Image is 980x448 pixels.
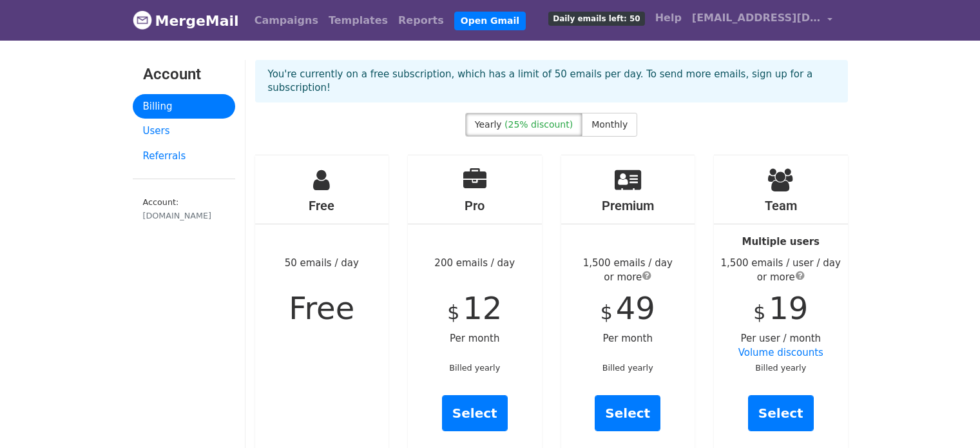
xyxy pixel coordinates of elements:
[454,12,526,30] a: Open Gmail
[268,68,835,95] p: You're currently on a free subscription, which has a limit of 50 emails per day. To send more ema...
[143,65,225,84] h3: Account
[133,7,239,34] a: MergeMail
[449,363,500,373] small: Billed yearly
[595,395,660,431] a: Select
[133,119,235,144] a: Users
[133,144,235,169] a: Referrals
[255,198,389,213] h4: Free
[591,119,628,130] span: Monthly
[650,5,687,31] a: Help
[738,347,823,358] a: Volume discounts
[133,10,152,30] img: MergeMail logo
[289,290,354,326] span: Free
[753,301,765,324] span: $
[143,197,225,222] small: Account:
[442,395,508,431] a: Select
[143,209,225,222] div: [DOMAIN_NAME]
[769,290,808,326] span: 19
[748,395,814,431] a: Select
[692,10,821,26] span: [EMAIL_ADDRESS][DOMAIN_NAME]
[600,301,613,324] span: $
[393,8,449,34] a: Reports
[616,290,655,326] span: 49
[714,256,848,285] div: 1,500 emails / user / day or more
[504,119,573,130] span: (25% discount)
[463,290,502,326] span: 12
[447,301,459,324] span: $
[543,5,649,31] a: Daily emails left: 50
[548,12,644,26] span: Daily emails left: 50
[323,8,393,34] a: Templates
[133,94,235,119] a: Billing
[249,8,323,34] a: Campaigns
[687,5,838,35] a: [EMAIL_ADDRESS][DOMAIN_NAME]
[714,198,848,213] h4: Team
[742,236,820,248] strong: Multiple users
[602,363,653,373] small: Billed yearly
[755,363,806,373] small: Billed yearly
[561,198,695,213] h4: Premium
[561,256,695,285] div: 1,500 emails / day or more
[475,119,502,130] span: Yearly
[408,198,542,213] h4: Pro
